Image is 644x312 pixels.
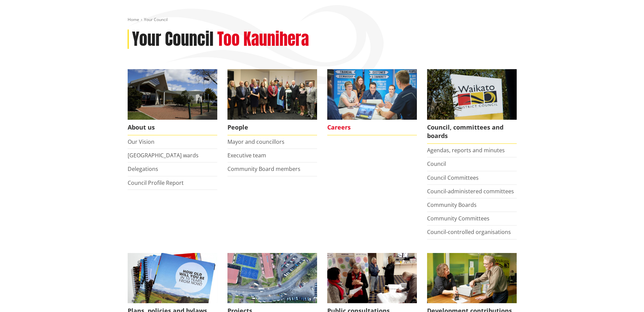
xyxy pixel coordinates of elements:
a: Council-controlled organisations [427,228,511,236]
a: Delegations [128,165,158,173]
span: Council, committees and boards [427,120,517,144]
img: WDC Building 0015 [128,69,217,120]
a: Careers [327,69,417,135]
a: Community Boards [427,201,477,209]
span: Careers [327,120,417,135]
a: Agendas, reports and minutes [427,147,505,154]
a: Council Profile Report [128,179,184,187]
img: public-consultations [327,253,417,304]
a: 2022 Council People [227,69,317,135]
a: Waikato-District-Council-sign Council, committees and boards [427,69,517,144]
img: DJI_0336 [227,253,317,304]
a: Community Committees [427,215,490,222]
a: [GEOGRAPHIC_DATA] wards [128,152,199,159]
h2: Too Kaunihera [217,30,309,49]
img: Long Term Plan [128,253,217,304]
h1: Your Council [132,30,214,49]
img: 2022 Council [227,69,317,120]
span: About us [128,120,217,135]
a: WDC Building 0015 About us [128,69,217,135]
img: Waikato-District-Council-sign [427,69,517,120]
a: Executive team [227,152,266,159]
img: Fees [427,253,517,304]
nav: breadcrumb [128,17,517,23]
span: Your Council [144,17,168,22]
a: Our Vision [128,138,154,145]
iframe: Messenger Launcher [613,284,637,308]
img: Office staff in meeting - Career page [327,69,417,120]
span: People [227,120,317,135]
a: Council [427,160,446,168]
a: Community Board members [227,165,300,173]
a: Home [128,17,139,22]
a: Mayor and councillors [227,138,284,145]
a: Council Committees [427,174,479,181]
a: Council-administered committees [427,188,514,195]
